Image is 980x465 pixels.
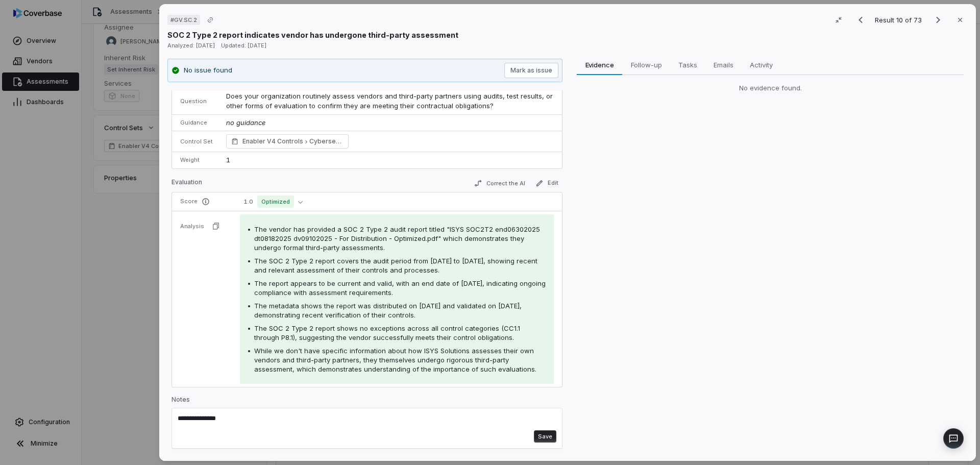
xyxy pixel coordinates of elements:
button: Correct the AI [470,177,529,189]
span: The report appears to be current and valid, with an end date of [DATE], indicating ongoing compli... [254,279,546,297]
div: No evidence found. [577,83,964,93]
button: Previous result [850,14,871,26]
span: # GV.SC.2 [170,16,197,24]
span: Does your organization routinely assess vendors and third-party partners using audits, test resul... [226,92,555,110]
p: Analysis [180,223,204,230]
p: No issue found [184,65,232,76]
span: Emails [709,58,738,71]
span: The SOC 2 Type 2 report shows no exceptions across all control categories (CC1.1 through P8.1), s... [254,324,520,341]
span: Follow-up [627,58,666,71]
p: Evaluation [171,178,202,190]
button: Mark as issue [504,63,558,78]
button: Next result [928,14,948,26]
button: Edit [531,177,562,189]
span: Activity [746,58,777,71]
span: 1 [226,156,230,164]
p: Score [180,198,228,206]
p: Control Set [180,138,214,145]
p: Result 10 of 73 [875,14,924,26]
p: Notes [171,396,562,408]
p: SOC 2 Type 2 report indicates vendor has undergone third-party assessment [167,30,458,40]
span: Tasks [674,58,701,71]
span: no guidance [226,118,265,127]
button: Copy link [201,11,219,29]
span: Evidence [581,58,618,71]
p: Question [180,97,214,105]
span: Analyzed: [DATE] [167,42,215,49]
p: Guidance [180,119,214,127]
span: The vendor has provided a SOC 2 Type 2 audit report titled "ISYS SOC2T2 end06302025 dt08182025 dv... [254,225,540,252]
button: Save [534,430,556,443]
span: Enabler V4 Controls Cybersecurity Supply Chain Risk Management [242,136,344,146]
span: The metadata shows the report was distributed on [DATE] and validated on [DATE], demonstrating re... [254,302,522,319]
span: Updated: [DATE] [221,42,266,49]
span: Optimized [257,195,294,208]
span: The SOC 2 Type 2 report covers the audit period from [DATE] to [DATE], showing recent and relevan... [254,257,537,274]
p: Weight [180,156,214,164]
button: 1.0Optimized [240,195,307,208]
span: While we don't have specific information about how ISYS Solutions assesses their own vendors and ... [254,347,536,373]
